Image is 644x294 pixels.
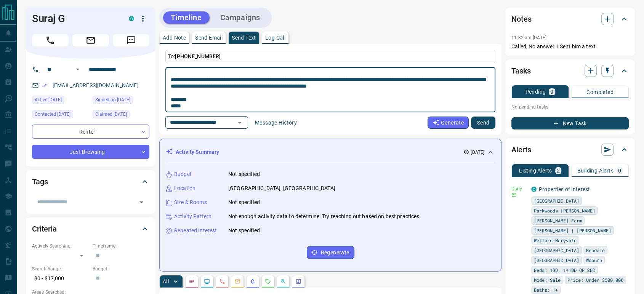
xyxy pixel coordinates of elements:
p: Repeated Interest [174,227,217,235]
h2: Notes [511,13,531,25]
p: Activity Pattern [174,213,211,220]
button: Regenerate [307,246,354,259]
svg: Calls [219,278,225,284]
p: 0 [618,168,621,173]
span: Parkwoods-[PERSON_NAME] [534,207,595,214]
p: Send Text [232,35,256,40]
p: Building Alerts [577,168,614,173]
p: Search Range: [32,265,89,272]
div: Mon May 27 2024 [93,110,149,121]
div: condos.ca [129,16,134,21]
div: Notes [511,10,629,28]
span: Message [113,34,149,46]
p: Log Call [265,35,285,40]
span: Wexford-Maryvale [534,236,577,244]
span: Beds: 1BD, 1+1BD OR 2BD [534,266,595,274]
div: Tue Apr 29 2025 [32,110,89,121]
p: Completed [586,89,614,95]
div: Sat Feb 05 2022 [93,96,149,106]
svg: Listing Alerts [250,278,256,284]
p: Not specified [228,170,260,178]
svg: Lead Browsing Activity [204,278,210,284]
svg: Notes [189,278,195,284]
h1: Suraj G [32,13,117,25]
p: Timeframe: [93,243,149,249]
p: Not specified [228,198,260,206]
span: Woburn [586,256,602,264]
svg: Agent Actions [295,278,301,284]
a: [EMAIL_ADDRESS][DOMAIN_NAME] [53,82,139,88]
span: Baths: 1+ [534,286,558,294]
span: [PHONE_NUMBER] [175,53,221,59]
p: Not enough activity data to determine. Try reaching out based on best practices. [228,213,421,220]
div: Criteria [32,220,149,238]
button: Open [234,117,245,128]
span: Claimed [DATE] [95,110,127,118]
div: Tue Aug 12 2025 [32,96,89,106]
button: Timeline [163,11,210,24]
button: Open [73,65,82,74]
p: Activity Summary [176,148,219,156]
svg: Email [511,192,517,198]
span: Call [32,34,69,46]
svg: Requests [265,278,271,284]
p: Size & Rooms [174,198,207,206]
p: Not specified [228,227,260,235]
h2: Criteria [32,223,57,235]
span: [GEOGRAPHIC_DATA] [534,197,579,205]
span: Bendale [586,246,605,254]
p: Add Note [163,35,186,40]
p: Send Email [195,35,223,40]
div: Activity Summary[DATE] [166,145,495,159]
div: Alerts [511,141,629,159]
span: [PERSON_NAME] | [PERSON_NAME] [534,227,611,234]
p: Pending [525,89,546,94]
p: Budget: [93,265,149,272]
span: [GEOGRAPHIC_DATA] [534,246,579,254]
button: New Task [511,117,629,129]
p: Budget [174,170,192,178]
p: 0 [550,89,553,94]
span: Email [72,34,109,46]
h2: Alerts [511,144,531,156]
p: Actively Searching: [32,243,89,249]
p: [GEOGRAPHIC_DATA], [GEOGRAPHIC_DATA] [228,184,335,192]
p: Called, No answer. I Sent him a text [511,43,629,51]
svg: Opportunities [280,278,286,284]
span: [PERSON_NAME] Farm [534,217,582,224]
p: Location [174,184,195,192]
button: Generate [428,117,469,129]
p: $0 - $17,000 [32,272,89,285]
div: condos.ca [531,187,537,192]
p: Daily [511,185,527,192]
p: No pending tasks [511,101,629,113]
span: Price: Under $500,000 [567,276,623,284]
span: Signed up [DATE] [95,96,130,104]
p: All [163,279,169,284]
h2: Tasks [511,65,530,77]
span: Contacted [DATE] [35,110,70,118]
p: 2 [557,168,560,173]
h2: Tags [32,176,48,188]
div: Tasks [511,62,629,80]
div: Tags [32,173,149,191]
button: Open [136,197,147,208]
button: Send [471,117,495,129]
svg: Email Verified [42,83,47,88]
span: [GEOGRAPHIC_DATA] [534,256,579,264]
div: Renter [32,125,149,139]
a: Properties of Interest [539,186,590,192]
button: Message History [250,117,301,129]
p: 11:32 am [DATE] [511,35,546,40]
div: Just Browsing [32,145,149,159]
p: [DATE] [471,149,484,156]
p: Listing Alerts [519,168,552,173]
span: Mode: Sale [534,276,561,284]
svg: Emails [234,278,240,284]
span: Active [DATE] [35,96,62,104]
button: Campaigns [213,11,268,24]
p: To: [165,50,495,63]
